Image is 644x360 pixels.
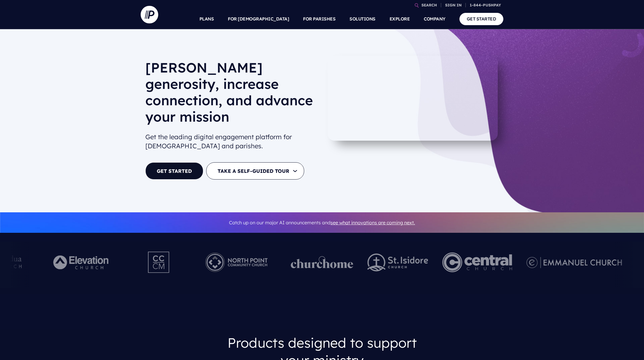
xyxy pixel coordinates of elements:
[136,246,182,278] img: Pushpay_Logo__CCM
[145,216,499,229] p: Catch up on our major AI announcements and
[349,9,376,29] a: SOLUTIONS
[390,9,410,29] a: EXPLORE
[145,59,317,130] h1: [PERSON_NAME] generosity, increase connection, and advance your mission
[526,257,622,268] img: pp_logos_3
[424,9,445,29] a: COMPANY
[206,162,304,180] button: TAKE A SELF-GUIDED TOUR
[145,130,317,153] h2: Get the leading digital engagement platform for [DEMOGRAPHIC_DATA] and parishes.
[228,9,289,29] a: FOR [DEMOGRAPHIC_DATA]
[442,246,512,278] img: Central Church Henderson NV
[367,254,428,271] img: pp_logos_2
[303,9,335,29] a: FOR PARISHES
[459,13,504,25] a: GET STARTED
[330,220,415,225] a: see what innovations are coming next.
[291,256,353,268] img: pp_logos_1
[145,162,203,180] a: GET STARTED
[199,9,214,29] a: PLANS
[196,246,277,278] img: Pushpay_Logo__NorthPoint
[42,246,122,278] img: Pushpay_Logo__Elevation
